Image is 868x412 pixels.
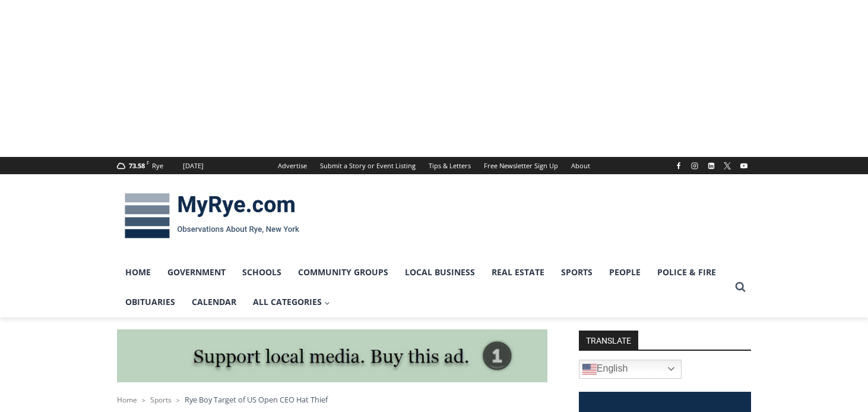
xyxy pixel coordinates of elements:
[183,161,204,171] div: [DATE]
[579,331,638,350] strong: TRANSLATE
[649,257,724,287] a: Police & Fire
[582,362,597,376] img: en
[150,395,172,405] a: Sports
[737,159,751,173] a: YouTube
[147,159,149,166] span: F
[142,396,145,404] span: >
[117,257,159,287] a: Home
[579,360,682,379] a: English
[176,396,180,404] span: >
[271,157,597,174] nav: Secondary Navigation
[253,295,330,309] span: All Categories
[271,157,313,174] a: Advertise
[553,257,601,287] a: Sports
[183,287,245,317] a: Calendar
[688,159,702,173] a: Instagram
[117,185,307,247] img: MyRye.com
[422,157,477,174] a: Tips & Letters
[152,161,163,171] div: Rye
[129,161,145,170] span: 73.58
[313,157,422,174] a: Submit a Story or Event Listing
[117,395,137,405] a: Home
[185,394,328,405] span: Rye Boy Target of US Open CEO Hat Thief
[730,276,751,298] button: View Search Form
[671,159,686,173] a: Facebook
[117,257,730,317] nav: Primary Navigation
[477,157,565,174] a: Free Newsletter Sign Up
[601,257,649,287] a: People
[117,394,547,405] nav: Breadcrumbs
[117,287,183,317] a: Obituaries
[159,257,234,287] a: Government
[483,257,553,287] a: Real Estate
[245,287,338,317] a: All Categories
[397,257,483,287] a: Local Business
[565,157,597,174] a: About
[720,159,734,173] a: X
[117,329,547,383] img: support local media, buy this ad
[704,159,718,173] a: Linkedin
[290,257,397,287] a: Community Groups
[234,257,290,287] a: Schools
